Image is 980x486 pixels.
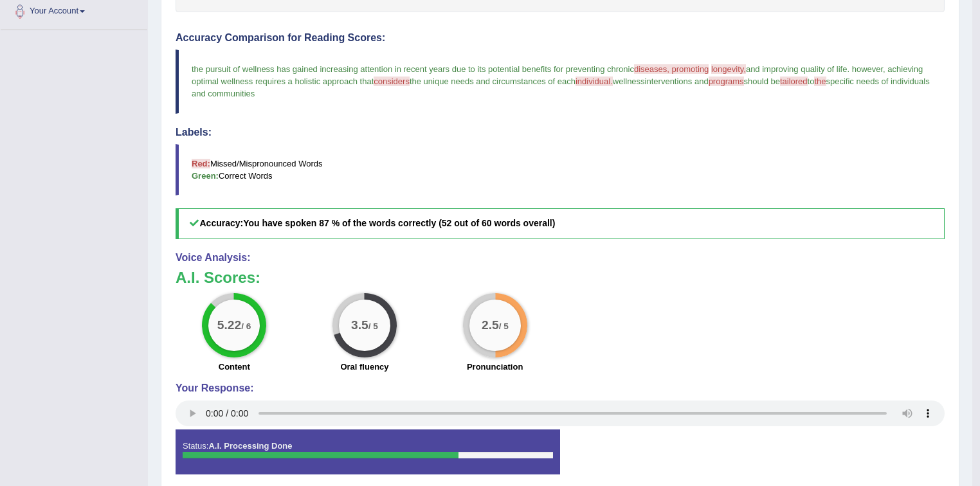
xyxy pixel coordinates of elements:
[192,64,634,74] span: the pursuit of wellness has gained increasing attention in recent years due to its potential bene...
[241,321,251,331] small: / 6
[780,76,808,86] span: tailored
[709,76,744,86] span: programs
[852,64,883,74] span: however
[576,76,613,86] span: individual.
[243,218,555,228] b: You have spoken 87 % of the words correctly (52 out of 60 words overall)
[883,64,885,74] span: ,
[192,159,210,168] b: Red:
[410,76,576,86] span: the unique needs and circumstances of each
[634,64,709,74] span: diseases, promoting
[176,127,945,138] h4: Labels:
[808,76,815,86] span: to
[176,208,945,239] h5: Accuracy:
[192,171,219,181] b: Green:
[613,76,645,86] span: wellness
[340,361,388,373] label: Oral fluency
[467,361,523,373] label: Pronunciation
[176,382,945,394] h4: Your Response:
[176,429,560,474] div: Status:
[176,32,945,44] h4: Accuracy Comparison for Reading Scores:
[744,76,780,86] span: should be
[219,361,250,373] label: Content
[368,321,378,331] small: / 5
[645,76,709,86] span: interventions and
[498,321,508,331] small: / 5
[176,144,945,195] blockquote: Missed/Mispronounced Words Correct Words
[814,76,826,86] span: the
[208,441,292,451] strong: A.I. Processing Done
[482,318,499,332] big: 2.5
[711,64,746,74] span: longevity,
[374,76,410,86] span: considers
[746,64,848,74] span: and improving quality of life
[351,318,368,332] big: 3.5
[847,64,849,74] span: .
[176,252,945,264] h4: Voice Analysis:
[217,318,241,332] big: 5.22
[176,269,260,286] b: A.I. Scores:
